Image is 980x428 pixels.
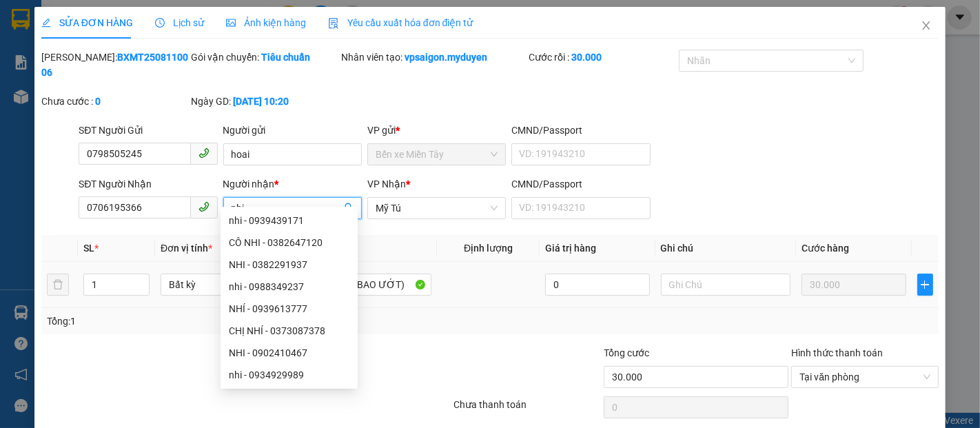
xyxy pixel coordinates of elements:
[41,94,189,109] div: Chưa cước :
[221,342,358,364] div: NHI - 0902410467
[226,18,236,28] span: picture
[234,96,289,107] b: [DATE] 10:20
[223,176,362,192] div: Người nhận
[192,94,339,109] div: Ngày GD:
[655,235,797,262] th: Ghi chú
[95,96,101,107] b: 0
[545,243,596,254] span: Giá trị hàng
[134,274,149,285] span: Increase Value
[83,243,94,254] span: SL
[47,274,69,296] button: delete
[192,50,339,65] div: Gói vận chuyển:
[229,345,349,360] div: NHI - 0902410467
[923,373,931,381] span: close-circle
[198,147,210,159] span: phone
[453,397,603,421] div: Chưa thanh toán
[376,198,498,218] span: Mỹ Tú
[918,279,933,290] span: plus
[328,17,473,28] span: Yêu cầu xuất hóa đơn điện tử
[79,176,217,192] div: SĐT Người Nhận
[79,123,217,138] div: SĐT Người Gửi
[511,123,650,138] div: CMND/Passport
[198,201,210,212] span: phone
[229,213,349,228] div: nhi - 0939439171
[221,276,358,298] div: nhi - 0988349237
[226,17,306,28] span: Ảnh kiện hàng
[161,243,212,254] span: Đơn vị tính
[302,274,432,296] input: VD: Bàn, Ghế
[802,243,849,254] span: Cước hàng
[343,203,354,214] span: user-add
[529,50,676,65] div: Cước rồi :
[921,20,932,31] span: close
[262,52,311,63] b: Tiêu chuẩn
[138,276,146,285] span: up
[47,314,379,329] div: Tổng: 1
[41,50,189,80] div: [PERSON_NAME]:
[169,274,283,295] span: Bất kỳ
[229,279,349,294] div: nhi - 0988349237
[405,52,487,63] b: vpsaigon.myduyen
[376,144,498,165] span: Bến xe Miền Tây
[229,367,349,383] div: nhi - 0934929989
[367,179,406,190] span: VP Nhận
[221,254,358,276] div: NHI - 0382291937
[41,17,133,28] span: SỬA ĐƠN HÀNG
[221,298,358,320] div: NHÍ - 0939613777
[341,50,526,65] div: Nhân viên tạo:
[221,210,358,232] div: nhi - 0939439171
[229,301,349,316] div: NHÍ - 0939613777
[661,274,791,296] input: Ghi Chú
[791,347,883,358] label: Hình thức thanh toán
[604,347,649,358] span: Tổng cước
[802,274,906,296] input: 0
[328,18,339,29] img: icon
[221,364,358,386] div: nhi - 0934929989
[221,320,358,342] div: CHỊ NHÍ - 0373087378
[229,257,349,272] div: NHI - 0382291937
[41,18,51,28] span: edit
[221,232,358,254] div: CÔ NHI - 0382647120
[134,285,149,295] span: Decrease Value
[917,274,934,296] button: plus
[907,7,946,45] button: Close
[229,323,349,338] div: CHỊ NHÍ - 0373087378
[229,235,349,250] div: CÔ NHI - 0382647120
[138,286,146,294] span: down
[799,367,930,387] span: Tại văn phòng
[571,52,602,63] b: 30.000
[155,18,165,28] span: clock-circle
[223,123,362,138] div: Người gửi
[155,17,204,28] span: Lịch sử
[511,176,650,192] div: CMND/Passport
[367,123,506,138] div: VP gửi
[464,243,513,254] span: Định lượng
